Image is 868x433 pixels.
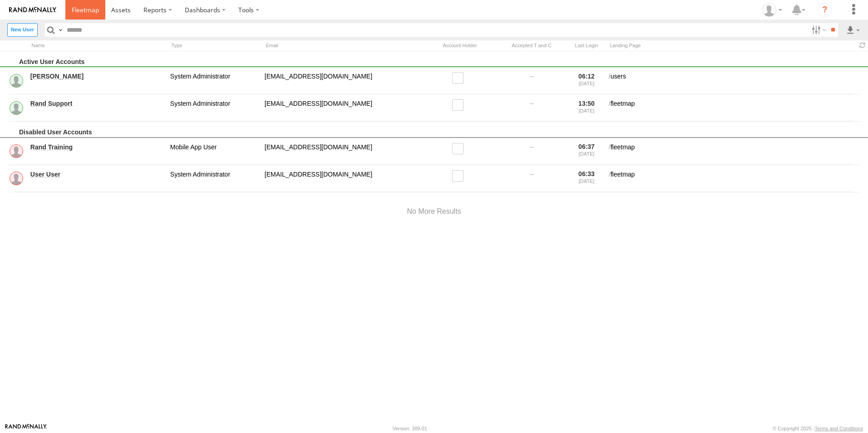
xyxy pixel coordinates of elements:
i: ? [818,3,832,17]
div: Name [29,41,165,50]
div: users [607,71,861,90]
div: System Administrator [169,169,260,188]
div: © Copyright 2025 - [773,426,863,431]
a: Rand Support [30,99,164,108]
a: Visit our Website [5,424,47,433]
a: User User [30,170,164,178]
div: 06:12 [DATE] [569,71,604,90]
label: Export results as... [845,23,861,36]
label: Read only [452,99,468,111]
label: Search Filter Options [808,23,828,36]
div: odyssey@rand.com [263,98,422,118]
div: Landing Page [607,41,853,50]
label: Create New User [7,23,38,36]
label: Read only [452,72,468,84]
div: randtraining@rand.com [263,142,422,161]
label: Read only [452,170,468,182]
div: Email [263,41,422,50]
div: Ed Pruneda [759,3,785,17]
div: fleetmap [607,142,861,161]
div: Type [169,41,260,50]
div: service@odysseygroupllc.com [263,71,422,90]
span: Refresh [857,41,868,50]
div: fortraining@train.com [263,169,422,188]
div: Mobile App User [169,142,260,161]
label: Search Query [57,23,64,36]
div: fleetmap [607,98,861,118]
div: System Administrator [169,71,260,90]
div: Account Holder [426,41,494,50]
a: Rand Training [30,143,164,151]
label: Read only [452,143,468,154]
div: Version: 309.01 [393,426,427,431]
div: Last Login [569,41,604,50]
div: 06:33 [DATE] [569,169,604,188]
a: Terms and Conditions [815,426,863,431]
div: fleetmap [607,169,861,188]
a: [PERSON_NAME] [30,72,164,80]
div: 13:50 [DATE] [569,98,604,118]
div: System Administrator [169,98,260,118]
div: Has user accepted Terms and Conditions [498,41,566,50]
img: rand-logo.svg [9,7,56,13]
div: 06:37 [DATE] [569,142,604,161]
